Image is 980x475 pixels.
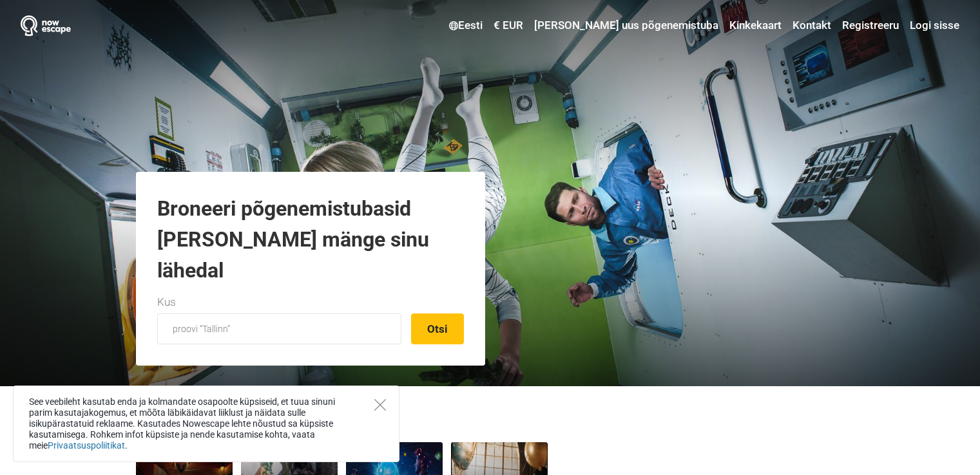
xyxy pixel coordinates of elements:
[157,313,401,344] input: proovi “Tallinn”
[136,405,845,433] h3: Tegevuse liigid
[13,386,399,462] div: See veebileht kasutab enda ja kolmandate osapoolte küpsiseid, et tuua sinuni parim kasutajakogemu...
[48,440,125,451] a: Privaatsuspoliitikat
[490,14,526,37] a: € EUR
[157,294,176,311] label: Kus
[449,21,458,30] img: Eesti
[157,193,464,286] h1: Broneeri põgenemistubasid [PERSON_NAME] mänge sinu lähedal
[907,14,959,37] a: Logi sisse
[21,15,71,36] img: Nowescape logo
[446,14,486,37] a: Eesti
[839,14,902,37] a: Registreeru
[411,313,464,344] button: Otsi
[374,399,386,411] button: Close
[789,14,834,37] a: Kontakt
[531,14,722,37] a: [PERSON_NAME] uus põgenemistuba
[726,14,785,37] a: Kinkekaart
